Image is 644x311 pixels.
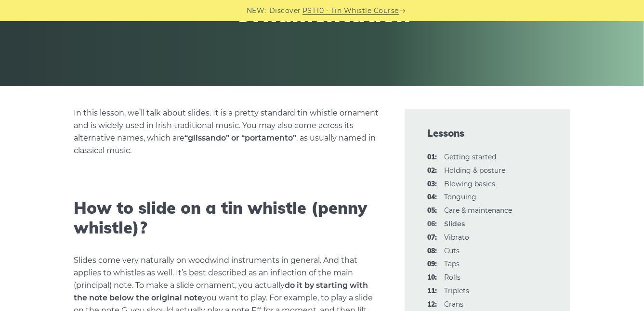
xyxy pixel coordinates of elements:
span: 06: [428,219,437,230]
span: 11: [428,285,437,297]
a: 04:Tonguing [445,193,477,201]
span: 02: [428,165,437,177]
span: 01: [428,152,437,163]
a: 03:Blowing basics [445,180,496,188]
span: 12: [428,299,437,311]
span: Lessons [428,127,547,140]
a: 10:Rolls [445,273,461,282]
a: 05:Care & maintenance [445,206,513,215]
a: 08:Cuts [445,246,460,255]
strong: do it by starting with the note below the original note [74,281,368,302]
span: 08: [428,246,437,257]
span: 09: [428,259,437,270]
span: NEW: [247,5,266,16]
span: 07: [428,232,437,244]
a: 02:Holding & posture [445,166,506,175]
a: PST10 - Tin Whistle Course [302,5,399,16]
p: In this lesson, we’ll talk about slides. It is a pretty standard tin whistle ornament and is wide... [74,107,381,157]
span: 03: [428,179,437,190]
span: 05: [428,205,437,217]
h2: How to slide on a tin whistle (penny whistle)? [74,198,381,238]
a: 07:Vibrato [445,233,470,242]
strong: “glissando” or “portamento” [185,133,297,143]
span: 04: [428,192,437,203]
strong: Slides [445,220,465,228]
span: Discover [269,5,301,16]
a: 01:Getting started [445,153,497,161]
a: 09:Taps [445,259,460,268]
span: 10: [428,272,437,284]
a: 12:Crans [445,300,464,309]
a: 11:Triplets [445,286,470,295]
